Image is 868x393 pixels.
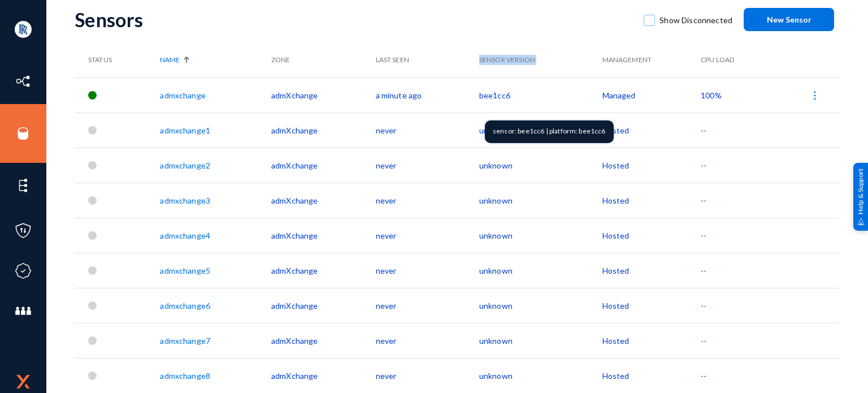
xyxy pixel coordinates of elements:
td: unknown [479,148,602,183]
div: Sensors [75,8,632,31]
a: admxchange8 [160,371,210,381]
td: Hosted [602,148,701,183]
th: Management [602,42,701,77]
img: icon-policies.svg [15,222,32,239]
td: never [376,323,479,358]
td: -- [701,358,767,393]
td: unknown [479,288,602,323]
td: unknown [479,183,602,218]
span: Show Disconnected [659,12,732,29]
td: a minute ago [376,77,479,113]
img: icon-members.svg [15,303,32,319]
td: -- [701,253,767,288]
td: never [376,358,479,393]
td: admXchange [271,77,376,113]
td: admXchange [271,218,376,253]
a: admxchange7 [160,336,210,346]
td: -- [701,218,767,253]
div: Help & Support [853,162,868,230]
a: admxchange2 [160,161,210,170]
td: admXchange [271,323,376,358]
td: never [376,148,479,183]
a: admxchange3 [160,196,210,205]
a: admxchange [160,90,205,100]
div: sensor: bee1cc6 | platform: bee1cc6 [485,120,614,143]
td: never [376,113,479,148]
td: bee1cc6 [479,77,602,113]
th: Last Seen [376,42,479,77]
td: never [376,183,479,218]
td: admXchange [271,113,376,148]
a: admxchange6 [160,301,210,310]
td: -- [701,288,767,323]
span: Name [160,55,180,65]
td: never [376,253,479,288]
td: Hosted [602,288,701,323]
button: New Sensor [744,8,834,31]
td: unknown [479,253,602,288]
td: Hosted [602,183,701,218]
th: CPU Load [701,42,767,77]
a: admxchange1 [160,126,210,135]
td: Hosted [602,253,701,288]
td: Hosted [602,323,701,358]
span: New Sensor [767,15,811,24]
td: -- [701,148,767,183]
td: admXchange [271,183,376,218]
img: icon-compliance.svg [15,262,32,279]
a: admxchange4 [160,231,210,240]
td: unknown [479,358,602,393]
td: unknown [479,218,602,253]
img: icon-inventory.svg [15,73,32,90]
th: Zone [271,42,376,77]
td: admXchange [271,358,376,393]
td: -- [701,323,767,358]
img: icon-more.svg [809,90,821,101]
td: admXchange [271,148,376,183]
td: never [376,288,479,323]
th: Status [75,42,160,77]
td: -- [701,183,767,218]
img: help_support.svg [857,218,865,225]
a: admxchange5 [160,266,210,275]
img: icon-sources.svg [15,125,32,142]
td: Managed [602,77,701,113]
img: ACg8ocIYTKoRdXkEwFzTB5MD8V-_dbWh6aohPNDc60sa0202AD9Ucmo=s96-c [15,21,32,38]
td: Hosted [602,218,701,253]
img: icon-elements.svg [15,177,32,194]
td: never [376,218,479,253]
td: Hosted [602,113,701,148]
div: Name [160,55,265,65]
td: -- [701,113,767,148]
th: Sensor Version [479,42,602,77]
td: unknown [479,323,602,358]
td: admXchange [271,253,376,288]
td: Hosted [602,358,701,393]
td: admXchange [271,288,376,323]
span: 100% [701,90,722,100]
